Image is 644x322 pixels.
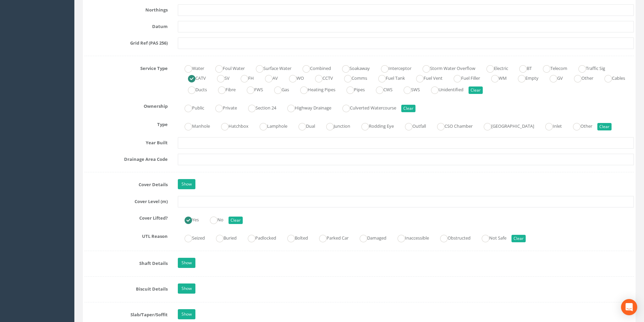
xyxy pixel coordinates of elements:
[234,73,254,82] label: FH
[209,102,237,112] label: Private
[258,73,278,82] label: AV
[79,38,173,46] label: Grid Ref (PAS 256)
[335,63,370,73] label: Soakaway
[337,73,367,82] label: Comms
[566,121,592,130] label: Other
[355,121,394,130] label: Rodding Eye
[178,258,195,268] a: Show
[484,73,507,82] label: WM
[79,21,173,30] label: Datum
[475,232,506,242] label: Not Safe
[447,73,480,82] label: Fuel Filler
[209,232,237,242] label: Buried
[391,232,429,242] label: Inaccessible
[79,179,173,188] label: Cover Details
[369,84,392,94] label: CWS
[469,86,483,94] button: Clear
[178,232,205,242] label: Seized
[480,63,508,73] label: Electric
[319,121,350,130] label: Junction
[229,217,243,224] button: Clear
[79,137,173,146] label: Year Built
[397,84,420,94] label: SWS
[572,63,605,73] label: Traffic Sig
[282,73,304,82] label: WO
[398,121,426,130] label: Outfall
[296,63,331,73] label: Combined
[621,299,637,315] div: Open Intercom Messenger
[210,73,230,82] label: SV
[267,84,289,94] label: Gas
[79,196,173,205] label: Cover Level (m)
[249,63,291,73] label: Surface Water
[511,235,526,242] button: Clear
[178,283,195,294] a: Show
[281,102,331,112] label: Highway Drainage
[340,84,365,94] label: Pipes
[598,73,625,82] label: Cables
[79,309,173,318] label: Slab/Taper/Soffit
[209,63,245,73] label: Foul Water
[79,283,173,292] label: Biscuit Details
[293,84,335,94] label: Heating Pipes
[477,121,534,130] label: [GEOGRAPHIC_DATA]
[597,123,612,130] button: Clear
[79,4,173,13] label: Northings
[178,309,195,319] a: Show
[372,73,405,82] label: Fuel Tank
[512,63,532,73] label: BT
[241,232,276,242] label: Padlocked
[336,102,396,112] label: Culverted Watercourse
[178,121,210,130] label: Manhole
[433,232,471,242] label: Obstructed
[211,84,236,94] label: Fibre
[79,231,173,240] label: UTL Reason
[178,214,199,224] label: Yes
[401,105,415,112] button: Clear
[253,121,287,130] label: Lamphole
[281,232,308,242] label: Bolted
[374,63,411,73] label: Interceptor
[79,258,173,267] label: Shaft Details
[241,102,276,112] label: Section 24
[511,73,539,82] label: Empty
[312,232,349,242] label: Parked Car
[536,63,567,73] label: Telecom
[308,73,333,82] label: CCTV
[416,63,475,73] label: Storm Water Overflow
[181,84,207,94] label: Ducts
[214,121,248,130] label: Hatchbox
[178,63,204,73] label: Water
[430,121,473,130] label: CSO Chamber
[543,73,563,82] label: GV
[178,179,195,189] a: Show
[567,73,593,82] label: Other
[181,73,206,82] label: CATV
[79,154,173,163] label: Drainage Area Code
[203,214,223,224] label: No
[178,102,204,112] label: Public
[424,84,463,94] label: Unidentified
[409,73,443,82] label: Fuel Vent
[79,119,173,128] label: Type
[292,121,315,130] label: Dual
[353,232,386,242] label: Damaged
[240,84,263,94] label: FWS
[79,101,173,109] label: Ownership
[79,63,173,72] label: Service Type
[79,213,173,221] label: Cover Lifted?
[539,121,562,130] label: Inlet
